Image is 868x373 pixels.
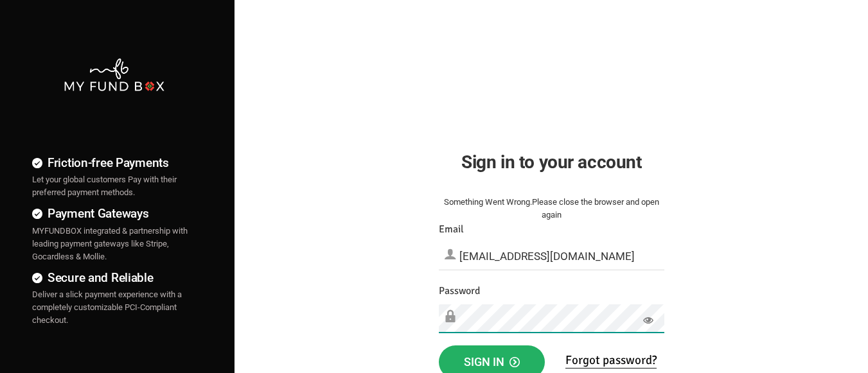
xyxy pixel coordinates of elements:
label: Password [439,283,480,299]
img: mfbwhite.png [63,57,166,92]
span: Let your global customers Pay with their preferred payment methods. [32,175,177,197]
input: Email [439,242,664,270]
h4: Friction-free Payments [32,153,196,172]
span: MYFUNDBOX integrated & partnership with leading payment gateways like Stripe, Gocardless & Mollie. [32,226,188,261]
div: Something Went Wrong.Please close the browser and open again [439,196,664,221]
h2: Sign in to your account [439,148,664,176]
span: Sign in [464,355,520,369]
h4: Secure and Reliable [32,268,196,287]
label: Email [439,221,464,238]
a: Forgot password? [565,352,657,369]
span: Deliver a slick payment experience with a completely customizable PCI-Compliant checkout. [32,290,182,325]
h4: Payment Gateways [32,204,196,223]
